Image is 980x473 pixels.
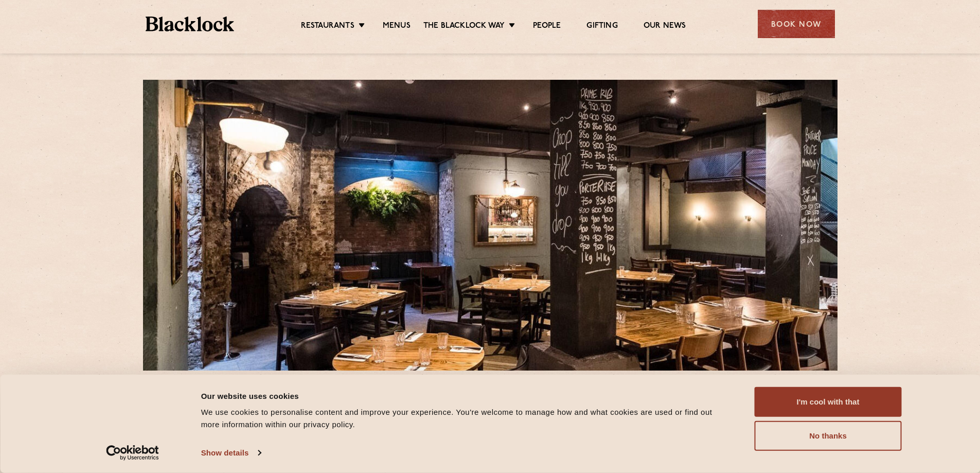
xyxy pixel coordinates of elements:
[301,21,354,32] a: Restaurants
[423,21,505,32] a: The Blacklock Way
[758,10,835,38] div: Book Now
[87,445,177,461] a: Usercentrics Cookiebot - opens in a new window
[755,421,902,451] button: No thanks
[146,16,235,31] img: BL_Textured_Logo-footer-cropped.svg
[586,21,617,32] a: Gifting
[201,390,732,402] div: Our website uses cookies
[201,406,732,431] div: We use cookies to personalise content and improve your experience. You're welcome to manage how a...
[383,21,411,32] a: Menus
[755,387,902,417] button: I'm cool with that
[201,445,261,461] a: Show details
[533,21,561,32] a: People
[644,21,686,32] a: Our News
